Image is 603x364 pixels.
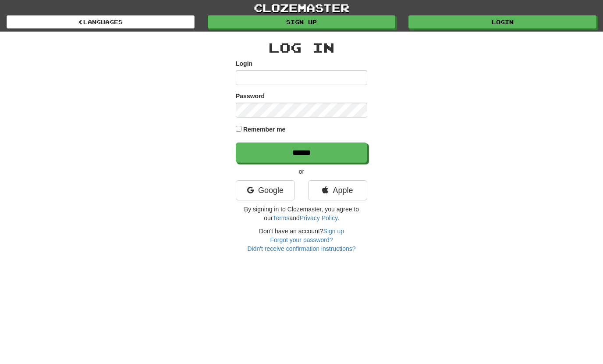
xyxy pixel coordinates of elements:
p: By signing in to Clozemaster, you agree to our and . [236,205,367,222]
a: Privacy Policy [300,214,337,221]
h2: Log In [236,40,367,55]
a: Sign up [323,228,344,235]
a: Apple [308,180,367,200]
p: or [236,167,367,176]
a: Sign up [208,15,396,29]
a: Didn't receive confirmation instructions? [247,245,355,252]
a: Forgot your password? [270,236,333,243]
label: Remember me [243,125,286,134]
div: Don't have an account? [236,227,367,253]
a: Languages [7,15,195,29]
a: Terms [273,214,289,221]
label: Password [236,92,265,100]
label: Login [236,59,252,68]
a: Login [408,15,596,29]
a: Google [236,180,295,200]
